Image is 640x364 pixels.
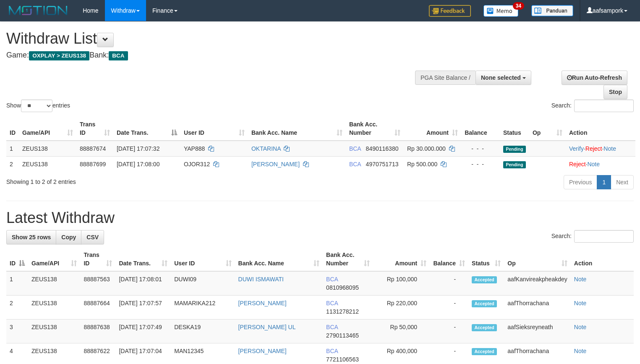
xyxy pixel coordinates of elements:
h4: Game: Bank: [6,51,418,60]
span: Copy 1131278212 to clipboard [326,308,359,315]
td: 88887638 [80,319,115,343]
label: Show entries [6,100,70,112]
a: [PERSON_NAME] UL [238,324,296,330]
span: OJOR312 [184,161,210,168]
td: ZEUS138 [28,271,80,296]
td: Rp 50,000 [373,319,430,343]
a: Reject [569,161,586,168]
img: MOTION_logo.png [6,4,70,17]
a: Verify [569,145,584,152]
td: aafKanvireakpheakdey [504,271,570,296]
span: Accepted [472,348,497,355]
a: 1 [597,175,611,189]
img: panduan.png [531,5,573,16]
a: Previous [564,175,597,189]
span: Copy 2790113465 to clipboard [326,332,359,339]
td: 1 [6,271,28,296]
td: aafSieksreyneath [504,319,570,343]
span: 34 [513,2,524,10]
td: ZEUS138 [19,156,76,172]
th: Game/API: activate to sort column ascending [28,247,80,271]
span: YAP888 [184,145,205,152]
td: Rp 220,000 [373,296,430,319]
td: MAMARIKA212 [171,296,235,319]
td: [DATE] 17:07:49 [115,319,171,343]
a: [PERSON_NAME] [238,300,287,306]
td: ZEUS138 [28,319,80,343]
span: BCA [326,324,338,330]
span: Copy 7721106563 to clipboard [326,356,359,363]
td: · · [566,141,635,157]
span: [DATE] 17:07:32 [117,145,159,152]
th: ID: activate to sort column descending [6,247,28,271]
div: Showing 1 to 2 of 2 entries [6,174,260,186]
a: Next [611,175,634,189]
label: Search: [551,230,634,243]
td: [DATE] 17:08:01 [115,271,171,296]
th: Game/API: activate to sort column ascending [19,117,76,141]
a: OKTARINA [251,145,281,152]
th: ID [6,117,19,141]
span: BCA [326,276,338,283]
span: None selected [481,74,521,81]
span: BCA [349,145,361,152]
div: PGA Site Balance / [415,71,475,85]
span: BCA [326,300,338,306]
a: DUWI ISMAWATI [238,276,284,283]
td: [DATE] 17:07:57 [115,296,171,319]
a: CSV [81,230,104,244]
td: 1 [6,141,19,157]
span: CSV [86,234,99,241]
span: BCA [349,161,361,168]
span: Pending [503,146,526,153]
th: User ID: activate to sort column ascending [180,117,248,141]
span: Copy 0810968095 to clipboard [326,284,359,291]
th: Status [500,117,529,141]
div: - - - [465,144,496,153]
span: Accepted [472,324,497,331]
th: Trans ID: activate to sort column ascending [80,247,115,271]
td: 88887664 [80,296,115,319]
th: Action [571,247,634,271]
a: Note [574,348,587,354]
td: · [566,156,635,172]
th: Bank Acc. Name: activate to sort column ascending [235,247,323,271]
span: BCA [326,348,338,354]
a: Reject [585,145,602,152]
h1: Latest Withdraw [6,209,634,226]
th: Op: activate to sort column ascending [504,247,570,271]
td: - [430,296,468,319]
span: Copy [61,234,76,241]
th: Balance [461,117,500,141]
a: Show 25 rows [6,230,56,244]
span: Accepted [472,276,497,283]
span: BCA [109,51,128,60]
a: Note [574,324,587,330]
th: Op: activate to sort column ascending [529,117,566,141]
td: DESKA19 [171,319,235,343]
th: Date Trans.: activate to sort column descending [113,117,180,141]
th: Date Trans.: activate to sort column ascending [115,247,171,271]
th: Amount: activate to sort column ascending [404,117,461,141]
th: Bank Acc. Number: activate to sort column ascending [346,117,404,141]
th: Bank Acc. Number: activate to sort column ascending [323,247,373,271]
a: Note [603,145,616,152]
span: [DATE] 17:08:00 [117,161,159,168]
span: Copy 4970751713 to clipboard [366,161,399,168]
td: - [430,271,468,296]
span: 88887674 [80,145,106,152]
td: ZEUS138 [19,141,76,157]
td: 2 [6,296,28,319]
div: - - - [465,160,496,168]
img: Feedback.jpg [429,5,471,17]
td: Rp 100,000 [373,271,430,296]
th: Status: activate to sort column ascending [468,247,504,271]
span: Rp 30.000.000 [407,145,446,152]
span: OXPLAY > ZEUS138 [29,51,89,60]
span: Pending [503,161,526,168]
a: Note [574,276,587,283]
th: Balance: activate to sort column ascending [430,247,468,271]
span: 88887699 [80,161,106,168]
td: 2 [6,156,19,172]
a: Note [574,300,587,306]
